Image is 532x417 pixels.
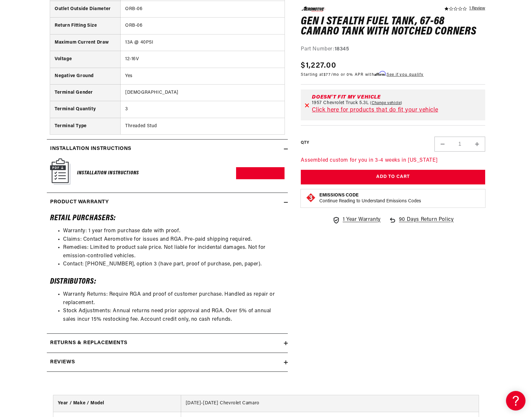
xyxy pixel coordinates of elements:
[120,68,285,84] td: Yes
[301,60,336,72] span: $1,227.00
[50,198,109,207] h2: Product warranty
[374,71,386,76] span: Affirm
[389,216,454,231] a: 90 Days Return Policy
[301,140,309,146] label: QTY
[312,95,481,100] div: Doesn't fit my vehicle
[50,215,285,222] h4: Retail Purchasers:
[469,7,485,11] a: 1 reviews
[50,85,120,101] th: Terminal Gender
[50,18,120,34] th: Return Fitting Size
[181,395,479,412] td: [DATE]-[DATE] Chevrolet Camaro
[120,51,285,68] td: 12-16V
[47,140,288,158] summary: Installation Instructions
[53,395,181,412] th: Year / Make / Model
[335,46,349,51] strong: 18345
[236,167,285,179] a: Download PDF
[387,73,423,77] a: See if you qualify - Learn more about Affirm Financing (opens in modal)
[50,145,131,153] h2: Installation Instructions
[63,244,285,260] li: Remedies: Limited to product sale price. Not liable for incidental damages. Not for emission-cont...
[301,170,485,184] button: Add to Cart
[120,1,285,18] td: ORB-06
[301,156,485,165] p: Assembled custom for you in 3-4 weeks in [US_STATE]
[332,216,381,224] a: 1 Year Warranty
[50,158,71,185] img: Instruction Manual
[370,101,402,106] a: Change vehicle
[63,307,285,324] li: Stock Adjustments: Annual returns need prior approval and RGA. Over 5% of annual sales incur 15% ...
[120,18,285,34] td: ORB-06
[50,34,120,51] th: Maximum Current Draw
[399,216,454,231] span: 90 Days Return Policy
[50,101,120,118] th: Terminal Quantity
[50,118,120,134] th: Terminal Type
[301,16,485,37] h1: Gen I Stealth Fuel Tank, 67-68 Camaro Tank with Notched Corners
[77,169,139,178] h6: Installation Instructions
[312,101,369,106] span: 1957 Chevrolet Truck 5.3L
[47,353,288,372] summary: Reviews
[50,339,127,347] h2: Returns & replacements
[63,290,285,307] li: Warranty Returns: Require RGA and proof of customer purchase. Handled as repair or replacement.
[63,227,285,235] li: Warranty: 1 year from purchase date with proof.
[319,193,421,204] button: Emissions CodeContinue Reading to Understand Emissions Codes
[301,72,423,78] p: Starting at /mo or 0% APR with .
[120,34,285,51] td: 13A @ 40PSI
[120,118,285,134] td: Threaded Stud
[301,45,485,53] div: Part Number:
[312,107,438,113] a: Click here for products that do fit your vehicle
[319,198,421,204] p: Continue Reading to Understand Emissions Codes
[343,216,381,224] span: 1 Year Warranty
[63,260,285,269] li: Contact: [PHONE_NUMBER], option 3 (have part, proof of purchase, pen, paper).
[306,193,316,203] img: Emissions code
[47,193,288,212] summary: Product warranty
[47,334,288,353] summary: Returns & replacements
[120,101,285,118] td: 3
[319,193,359,198] strong: Emissions Code
[50,278,285,285] h4: Distributors:
[120,85,285,101] td: [DEMOGRAPHIC_DATA]
[50,51,120,68] th: Voltage
[50,68,120,84] th: Negative Ground
[324,73,331,77] span: $77
[63,235,285,244] li: Claims: Contact Aeromotive for issues and RGA. Pre-paid shipping required.
[50,1,120,18] th: Outlet Outside Diameter
[50,358,75,367] h2: Reviews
